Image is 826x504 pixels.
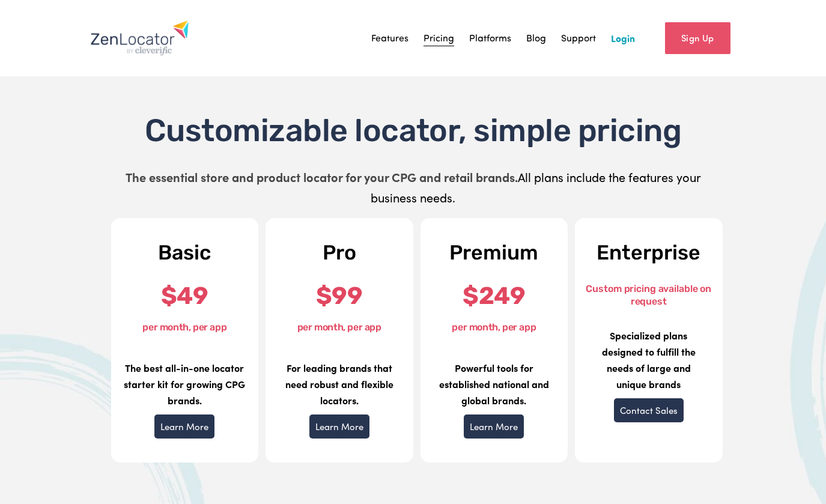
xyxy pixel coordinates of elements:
[371,29,408,47] a: Features
[586,283,711,307] font: Custom pricing available on request
[121,242,249,264] h2: Basic
[611,29,635,47] a: Login
[145,112,681,149] span: Customizable locator, simple pricing
[602,329,696,391] strong: Specialized plans designed to fulfill the needs of large and unique brands
[114,167,712,208] p: All plans include the features your business needs.
[124,361,245,407] strong: The best all-in-one locator starter kit for growing CPG brands.
[90,20,189,56] img: Zenlocator
[561,29,596,47] a: Support
[154,414,214,439] a: Learn More
[463,282,525,310] strong: $249
[142,321,226,333] font: per month, per app
[431,242,558,264] h2: Premium
[285,361,393,407] strong: For leading brands that need robust and flexible locators.
[585,242,712,264] h2: Enterprise
[309,414,369,439] a: Learn More
[614,398,684,422] a: Contact Sales
[316,282,363,310] strong: $99
[439,361,549,407] strong: Powerful tools for established national and global brands.
[665,22,730,54] a: Sign Up
[276,242,403,264] h2: Pro
[452,321,536,333] font: per month, per app
[469,29,511,47] a: Platforms
[161,282,208,310] strong: $49
[526,29,546,47] a: Blog
[297,321,381,333] font: per month, per app
[126,169,518,185] strong: The essential store and product locator for your CPG and retail brands.
[424,29,454,47] a: Pricing
[464,414,524,439] a: Learn More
